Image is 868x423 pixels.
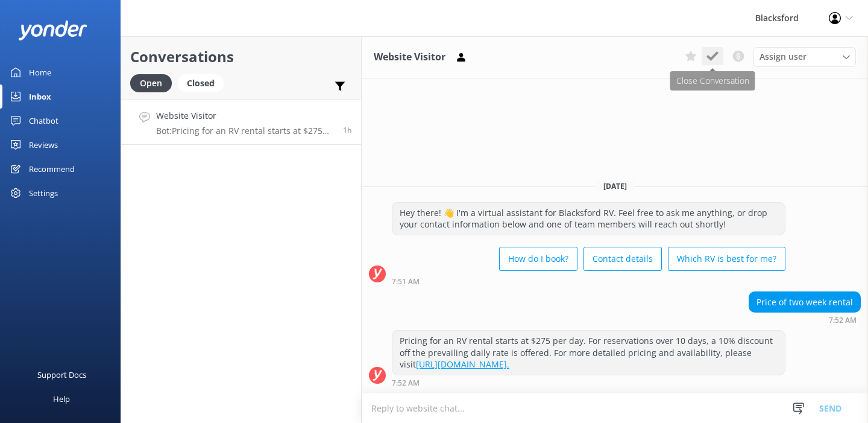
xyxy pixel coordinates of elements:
a: Website VisitorBot:Pricing for an RV rental starts at $275 per day. For reservations over 10 days... [121,100,361,145]
span: Oct 05 2025 07:52am (UTC -06:00) America/Chihuahua [343,125,352,135]
strong: 7:52 AM [392,380,420,387]
a: Open [130,76,178,89]
div: Oct 05 2025 07:51am (UTC -06:00) America/Chihuahua [392,277,785,285]
span: Assign user [759,50,807,63]
div: Assign User [753,47,856,66]
span: [DATE] [596,181,634,191]
h3: Website Visitor [374,49,445,65]
button: Contact details [583,247,662,271]
a: Closed [178,76,230,89]
h2: Conversations [130,45,352,68]
img: yonder-white-logo.png [18,21,87,40]
button: Which RV is best for me? [668,247,785,271]
div: Open [130,74,172,92]
button: How do I book? [499,247,577,271]
div: Home [29,60,51,84]
strong: 7:52 AM [829,317,857,324]
div: Pricing for an RV rental starts at $275 per day. For reservations over 10 days, a 10% discount of... [392,331,785,375]
div: Oct 05 2025 07:52am (UTC -06:00) America/Chihuahua [749,316,861,324]
h4: Website Visitor [156,109,334,122]
div: Oct 05 2025 07:52am (UTC -06:00) America/Chihuahua [392,378,785,387]
div: Chatbot [29,109,58,133]
div: Support Docs [37,363,86,387]
div: Closed [178,74,224,92]
div: Recommend [29,157,75,181]
strong: 7:51 AM [392,278,420,285]
div: Inbox [29,84,51,109]
div: Help [53,387,70,411]
div: Reviews [29,133,58,157]
div: Settings [29,181,58,205]
a: [URL][DOMAIN_NAME]. [416,358,509,370]
div: Price of two week rental [749,292,860,313]
div: Hey there! 👋 I'm a virtual assistant for Blacksford RV. Feel free to ask me anything, or drop you... [392,203,785,235]
p: Bot: Pricing for an RV rental starts at $275 per day. For reservations over 10 days, a 10% discou... [156,126,334,136]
